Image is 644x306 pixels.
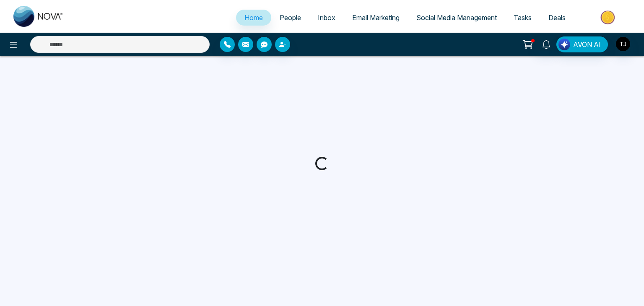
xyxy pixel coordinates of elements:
span: Email Marketing [352,13,400,22]
a: Inbox [309,10,344,26]
img: Lead Flow [558,39,570,50]
img: User Avatar [616,37,630,51]
span: Home [244,13,263,22]
a: Deals [540,10,574,26]
span: Social Media Management [416,13,497,22]
button: AVON AI [556,36,608,52]
span: Deals [548,13,566,22]
a: People [271,10,309,26]
span: People [280,13,301,22]
a: Tasks [505,10,540,26]
span: AVON AI [573,39,601,49]
span: Tasks [514,13,532,22]
a: Social Media Management [408,10,505,26]
img: Market-place.gif [578,8,639,27]
img: Nova CRM Logo [13,6,64,27]
a: Home [236,10,271,26]
a: Email Marketing [344,10,408,26]
span: Inbox [318,13,335,22]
